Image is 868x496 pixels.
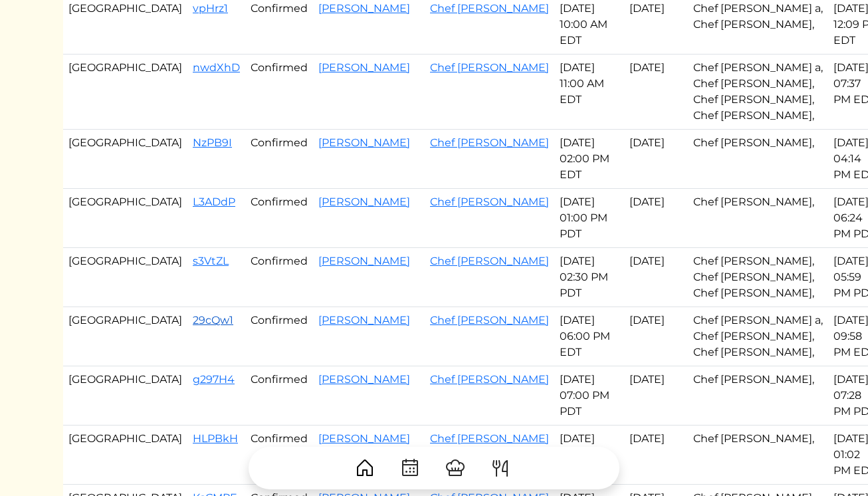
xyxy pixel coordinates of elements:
[193,61,240,74] a: nwdXhD
[554,55,624,130] td: [DATE] 11:00 AM EDT
[624,55,688,130] td: [DATE]
[193,314,233,326] a: 29cQw1
[554,366,624,426] td: [DATE] 07:00 PM PDT
[430,314,549,326] a: Chef [PERSON_NAME]
[318,61,410,74] a: [PERSON_NAME]
[318,136,410,149] a: [PERSON_NAME]
[554,130,624,189] td: [DATE] 02:00 PM EDT
[245,426,313,485] td: Confirmed
[193,195,235,208] a: L3ADdP
[245,366,313,426] td: Confirmed
[688,426,828,485] td: Chef [PERSON_NAME],
[63,189,187,248] td: [GEOGRAPHIC_DATA]
[245,130,313,189] td: Confirmed
[63,307,187,366] td: [GEOGRAPHIC_DATA]
[193,255,229,267] a: s3VtZL
[624,130,688,189] td: [DATE]
[490,457,511,479] img: ForkKnife-55491504ffdb50bab0c1e09e7649658475375261d09fd45db06cec23bce548bf.svg
[193,373,235,386] a: g297H4
[430,255,549,267] a: Chef [PERSON_NAME]
[624,248,688,307] td: [DATE]
[430,136,549,149] a: Chef [PERSON_NAME]
[624,189,688,248] td: [DATE]
[430,373,549,386] a: Chef [PERSON_NAME]
[624,426,688,485] td: [DATE]
[688,55,828,130] td: Chef [PERSON_NAME] a, Chef [PERSON_NAME], Chef [PERSON_NAME], Chef [PERSON_NAME],
[688,366,828,426] td: Chef [PERSON_NAME],
[245,55,313,130] td: Confirmed
[63,426,187,485] td: [GEOGRAPHIC_DATA]
[688,307,828,366] td: Chef [PERSON_NAME] a, Chef [PERSON_NAME], Chef [PERSON_NAME],
[63,130,187,189] td: [GEOGRAPHIC_DATA]
[193,136,232,149] a: NzPB9I
[245,189,313,248] td: Confirmed
[193,432,238,445] a: HLPBkH
[554,426,624,485] td: [DATE] 08:30 AM EDT
[318,432,410,445] a: [PERSON_NAME]
[688,130,828,189] td: Chef [PERSON_NAME],
[688,248,828,307] td: Chef [PERSON_NAME], Chef [PERSON_NAME], Chef [PERSON_NAME],
[63,366,187,426] td: [GEOGRAPHIC_DATA]
[554,248,624,307] td: [DATE] 02:30 PM PDT
[445,457,466,479] img: ChefHat-a374fb509e4f37eb0702ca99f5f64f3b6956810f32a249b33092029f8484b388.svg
[430,61,549,74] a: Chef [PERSON_NAME]
[399,457,421,479] img: CalendarDots-5bcf9d9080389f2a281d69619e1c85352834be518fbc73d9501aef674afc0d57.svg
[318,2,410,15] a: [PERSON_NAME]
[688,189,828,248] td: Chef [PERSON_NAME],
[554,189,624,248] td: [DATE] 01:00 PM PDT
[624,366,688,426] td: [DATE]
[318,255,410,267] a: [PERSON_NAME]
[245,307,313,366] td: Confirmed
[193,2,228,15] a: vpHrz1
[430,432,549,445] a: Chef [PERSON_NAME]
[354,457,376,479] img: House-9bf13187bcbb5817f509fe5e7408150f90897510c4275e13d0d5fca38e0b5951.svg
[318,195,410,208] a: [PERSON_NAME]
[318,314,410,326] a: [PERSON_NAME]
[430,2,549,15] a: Chef [PERSON_NAME]
[554,307,624,366] td: [DATE] 06:00 PM EDT
[245,248,313,307] td: Confirmed
[430,195,549,208] a: Chef [PERSON_NAME]
[318,373,410,386] a: [PERSON_NAME]
[624,307,688,366] td: [DATE]
[63,248,187,307] td: [GEOGRAPHIC_DATA]
[63,55,187,130] td: [GEOGRAPHIC_DATA]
